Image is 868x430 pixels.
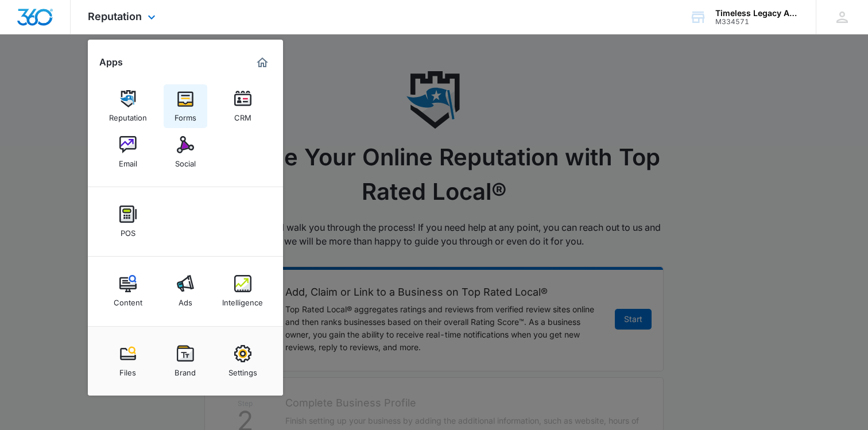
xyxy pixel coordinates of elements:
[164,269,207,313] a: Ads
[715,18,799,26] div: account id
[119,362,136,377] div: Files
[179,292,192,307] div: Ads
[221,269,265,313] a: Intelligence
[106,84,150,128] a: Reputation
[715,9,799,18] div: account name
[222,292,263,307] div: Intelligence
[175,153,196,168] div: Social
[121,223,135,238] div: POS
[164,84,207,128] a: Forms
[99,57,123,68] h2: Apps
[175,107,196,122] div: Forms
[119,153,137,168] div: Email
[106,200,150,243] a: POS
[253,53,272,72] a: Marketing 360® Dashboard
[221,339,265,383] a: Settings
[114,292,142,307] div: Content
[106,339,150,383] a: Files
[164,339,207,383] a: Brand
[234,107,251,122] div: CRM
[106,269,150,313] a: Content
[228,362,257,377] div: Settings
[175,362,196,377] div: Brand
[106,130,150,174] a: Email
[109,107,147,122] div: Reputation
[164,130,207,174] a: Social
[221,84,265,128] a: CRM
[88,10,142,22] span: Reputation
